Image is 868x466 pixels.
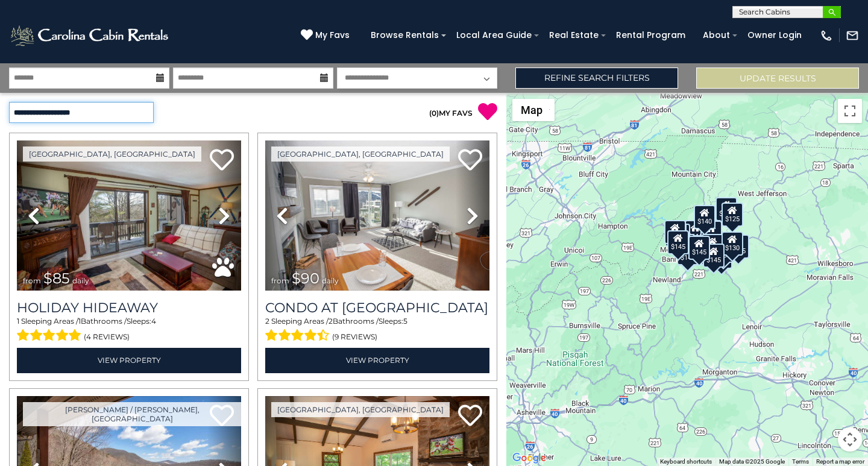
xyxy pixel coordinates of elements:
[696,68,859,89] button: Update Results
[838,427,862,452] button: Map camera controls
[719,458,785,465] span: Map data ©2025 Google
[322,276,339,285] span: daily
[23,276,41,285] span: from
[78,316,81,326] span: 1
[677,241,699,265] div: $140
[265,316,269,326] span: 2
[846,29,859,42] img: mail-regular-white.png
[17,140,241,291] img: thumbnail_163267576.jpeg
[210,148,234,174] a: Add to favorites
[458,148,482,174] a: Add to favorites
[43,269,70,287] span: $85
[741,26,808,45] a: Owner Login
[458,403,482,429] a: Add to favorites
[521,104,542,116] span: Map
[23,146,201,162] a: [GEOGRAPHIC_DATA], [GEOGRAPHIC_DATA]
[728,235,749,259] div: $115
[332,329,377,345] span: (9 reviews)
[432,109,436,118] span: 0
[509,450,549,466] a: Open this area in Google Maps (opens a new window)
[17,316,241,345] div: Sleeping Areas / Bathrooms / Sleeps:
[301,29,353,42] a: My Favs
[17,300,241,316] a: Holiday Hideaway
[265,300,489,316] a: Condo at [GEOGRAPHIC_DATA]
[429,109,439,118] span: ( )
[509,450,549,466] img: Google
[685,220,706,244] div: $115
[17,316,19,326] span: 1
[271,146,450,162] a: [GEOGRAPHIC_DATA], [GEOGRAPHIC_DATA]
[792,458,809,465] a: Terms
[265,300,489,316] h3: Condo at Pinnacle Inn Resort
[151,316,156,326] span: 4
[722,231,743,256] div: $130
[329,316,333,326] span: 2
[838,99,862,123] button: Toggle fullscreen view
[365,26,445,45] a: Browse Rentals
[265,140,489,291] img: thumbnail_163280808.jpeg
[292,269,319,287] span: $90
[711,244,732,268] div: $125
[677,242,699,266] div: $140
[84,329,130,345] span: (4 reviews)
[543,26,605,45] a: Real Estate
[9,24,172,48] img: White-1-2.png
[703,244,725,268] div: $145
[403,316,407,326] span: 5
[265,348,489,373] a: View Property
[512,99,555,121] button: Change map style
[667,230,689,254] div: $145
[694,205,715,229] div: $140
[610,26,691,45] a: Rental Program
[429,109,473,118] a: (0)MY FAVS
[17,348,241,373] a: View Property
[722,203,743,227] div: $125
[816,458,864,465] a: Report a map error
[23,402,241,426] a: [PERSON_NAME] / [PERSON_NAME], [GEOGRAPHIC_DATA]
[315,29,350,42] span: My Favs
[697,26,736,45] a: About
[450,26,538,45] a: Local Area Guide
[72,276,89,285] span: daily
[271,402,450,417] a: [GEOGRAPHIC_DATA], [GEOGRAPHIC_DATA]
[660,458,712,466] button: Keyboard shortcuts
[702,234,723,258] div: $140
[515,68,678,89] a: Refine Search Filters
[664,219,686,244] div: $125
[820,29,833,42] img: phone-regular-white.png
[700,221,722,245] div: $135
[265,316,489,345] div: Sleeping Areas / Bathrooms / Sleeps:
[271,276,289,285] span: from
[688,236,710,260] div: $145
[715,197,737,221] div: $110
